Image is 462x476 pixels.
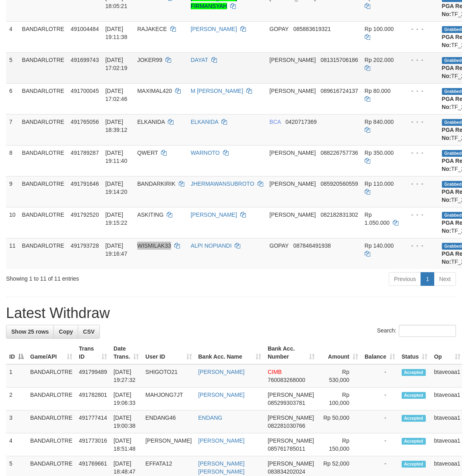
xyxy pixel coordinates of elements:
a: WARNOTO [191,150,220,156]
td: 8 [6,145,19,176]
span: [PERSON_NAME] [270,88,316,94]
span: [DATE] 19:14:20 [105,181,128,195]
td: BANDARLOTRE [19,83,68,114]
span: [PERSON_NAME] [270,211,316,218]
span: Copy 089616724137 to clipboard [320,88,358,94]
th: Amount: activate to sort column ascending [318,341,361,364]
a: DAYAT [191,57,208,63]
a: ELKANIDA [191,119,218,125]
span: CIMB [268,369,282,375]
span: Accepted [402,461,426,468]
td: BANDARLOTRE [19,21,68,52]
span: Copy 760083268000 to clipboard [268,377,305,383]
span: Copy 083834202024 to clipboard [268,468,305,475]
td: [PERSON_NAME] [142,433,195,456]
span: Accepted [402,415,426,422]
span: [DATE] 17:02:46 [105,88,128,102]
span: Rp 202.000 [365,57,394,63]
span: Copy 085883619321 to clipboard [293,26,331,32]
td: - [361,364,398,388]
span: Copy 088226757736 to clipboard [320,150,358,156]
span: BANDARKIRIK [137,181,175,187]
a: JHERMAWANSUBROTO [191,181,254,187]
td: 9 [6,176,19,207]
span: RAJAKECE [137,26,167,32]
span: 491004484 [71,26,99,32]
td: MAHJONG7JT [142,388,195,410]
span: [DATE] 18:39:12 [105,119,128,133]
span: 491791646 [71,181,99,187]
div: - - - [405,149,435,157]
span: [PERSON_NAME] [268,460,314,467]
span: GOPAY [270,26,289,32]
label: Search: [377,325,456,337]
span: Rp 100.000 [365,26,394,32]
td: - [361,388,398,410]
span: Copy 082182831302 to clipboard [320,211,358,218]
span: [DATE] 17:02:19 [105,57,128,71]
span: Rp 1.050.000 [365,211,390,226]
td: 5 [6,52,19,83]
td: 4 [6,21,19,52]
span: Accepted [402,369,426,376]
span: ELKANIDA [137,119,165,125]
a: ENDANG [198,414,223,421]
td: - [361,410,398,433]
span: Copy 085920560559 to clipboard [320,181,358,187]
span: Rp 140.000 [365,242,394,249]
span: [PERSON_NAME] [270,150,316,156]
span: Copy 082281030766 to clipboard [268,423,305,429]
span: Rp 840.000 [365,119,394,125]
span: [PERSON_NAME] [268,392,314,398]
h1: Latest Withdraw [6,305,456,321]
div: - - - [405,180,435,188]
span: Accepted [402,392,426,399]
span: [PERSON_NAME] [268,437,314,444]
span: GOPAY [270,242,289,249]
span: 491699743 [71,57,99,63]
td: Rp 50,000 [318,410,361,433]
span: [DATE] 19:11:38 [105,26,128,40]
span: BCA [270,119,281,125]
span: Copy 081315706186 to clipboard [320,57,358,63]
span: [DATE] 19:11:40 [105,150,128,164]
a: ALPI NOPIANDI [191,242,232,249]
th: Bank Acc. Name: activate to sort column ascending [195,341,265,364]
input: Search: [399,325,456,337]
a: [PERSON_NAME] [PERSON_NAME] [198,460,245,475]
span: MAXIMAL420 [137,88,172,94]
span: [PERSON_NAME] [268,414,314,421]
span: Copy 0420717369 to clipboard [285,119,317,125]
div: - - - [405,87,435,95]
span: Copy 087846491938 to clipboard [293,242,331,249]
th: Bank Acc. Number: activate to sort column ascending [264,341,318,364]
a: [PERSON_NAME] [198,437,245,444]
td: BANDARLOTRE [19,145,68,176]
span: Rp 350.000 [365,150,394,156]
span: 491700045 [71,88,99,94]
span: Accepted [402,438,426,445]
span: Copy 085299303781 to clipboard [268,400,305,406]
div: - - - [405,118,435,126]
span: Rp 110.000 [365,181,394,187]
div: - - - [405,211,435,219]
span: 491789287 [71,150,99,156]
span: QWERT [137,150,158,156]
a: Next [434,272,456,286]
th: Status: activate to sort column ascending [398,341,431,364]
td: Rp 150,000 [318,433,361,456]
span: [PERSON_NAME] [270,181,316,187]
a: [PERSON_NAME] [191,211,237,218]
td: SHIGOTO21 [142,364,195,388]
a: Previous [389,272,421,286]
span: [PERSON_NAME] [270,57,316,63]
td: BANDARLOTRE [19,176,68,207]
td: 6 [6,83,19,114]
td: BANDARLOTRE [19,114,68,145]
td: Rp 100,000 [318,388,361,410]
span: Rp 80.000 [365,88,391,94]
th: Balance: activate to sort column ascending [361,341,398,364]
a: [PERSON_NAME] [198,392,245,398]
div: - - - [405,25,435,33]
a: [PERSON_NAME] [191,26,237,32]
